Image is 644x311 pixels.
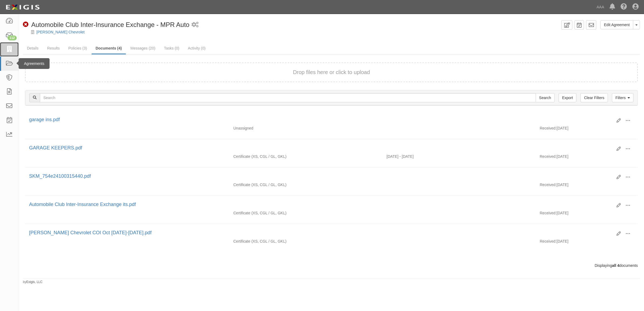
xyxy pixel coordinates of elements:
[192,22,199,28] i: 1 scheduled workflow
[184,43,209,54] a: Activity (0)
[536,125,638,134] div: [DATE]
[540,182,556,187] p: Received:
[540,239,556,244] p: Received:
[4,2,41,12] img: logo-5460c22ac91f19d4615b14bd174203de0afe785f0fc80cf4dbbc73dc1793850b.png
[229,239,383,244] div: Excess/Umbrella Liability Commercial General Liability / Garage Liability Garage Keepers Liability
[29,201,612,208] div: Automobile Club Inter-Insurance Exchange its.pdf
[612,263,619,268] b: all 4
[229,210,383,216] div: Excess/Umbrella Liability Commercial General Liability / Garage Liability Garage Keepers Liability
[160,43,183,54] a: Tasks (0)
[29,229,612,236] div: Don Brown Chevrolet COI Oct 2022-2023.pdf
[536,239,638,247] div: [DATE]
[36,30,85,34] a: [PERSON_NAME] Chevrolet
[29,117,60,122] a: garage ins.pdf
[229,125,383,131] div: Unassigned
[536,154,638,162] div: [DATE]
[92,43,126,54] a: Documents (4)
[19,58,50,69] div: Agreements
[64,43,91,54] a: Policies (3)
[540,125,556,131] p: Received:
[600,20,633,29] a: Edit Agreement
[23,43,43,54] a: Details
[8,36,17,40] div: 112
[43,43,64,54] a: Results
[293,68,370,76] button: Drop files here or click to upload
[229,154,383,159] div: Excess/Umbrella Liability Commercial General Liability / Garage Liability Garage Keepers Liability
[29,145,82,151] a: GARAGE KEEPERS.pdf
[29,173,612,180] div: SKM_754e24100315440.pdf
[540,210,556,216] p: Received:
[23,20,189,29] div: Automobile Club Inter-Insurance Exchange - MPR Auto
[29,202,136,207] a: Automobile Club Inter-Insurance Exchange its.pdf
[23,280,43,284] small: by
[29,145,612,152] div: GARAGE KEEPERS.pdf
[40,93,536,102] input: Search
[594,2,607,12] a: AAA
[536,182,638,190] div: [DATE]
[31,21,189,28] span: Automobile Club Inter-Insurance Exchange - MPR Auto
[29,230,151,235] a: [PERSON_NAME] Chevrolet COI Oct [DATE]-[DATE].pdf
[229,182,383,187] div: Excess/Umbrella Liability Commercial General Liability / Garage Liability Garage Keepers Liability
[21,263,642,268] div: Displaying documents
[612,93,633,102] a: Filters
[580,93,608,102] a: Clear Filters
[23,22,29,27] i: Non-Compliant
[559,93,576,102] a: Export
[536,210,638,218] div: [DATE]
[540,154,556,159] p: Received:
[621,4,627,10] i: Help Center - Complianz
[536,93,555,102] input: Search
[29,173,91,179] a: SKM_754e24100315440.pdf
[383,154,536,159] div: Effective 10/01/2024 - Expiration 10/01/2025
[126,43,160,54] a: Messages (20)
[26,280,43,284] a: Exigis, LLC
[29,116,612,123] div: garage ins.pdf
